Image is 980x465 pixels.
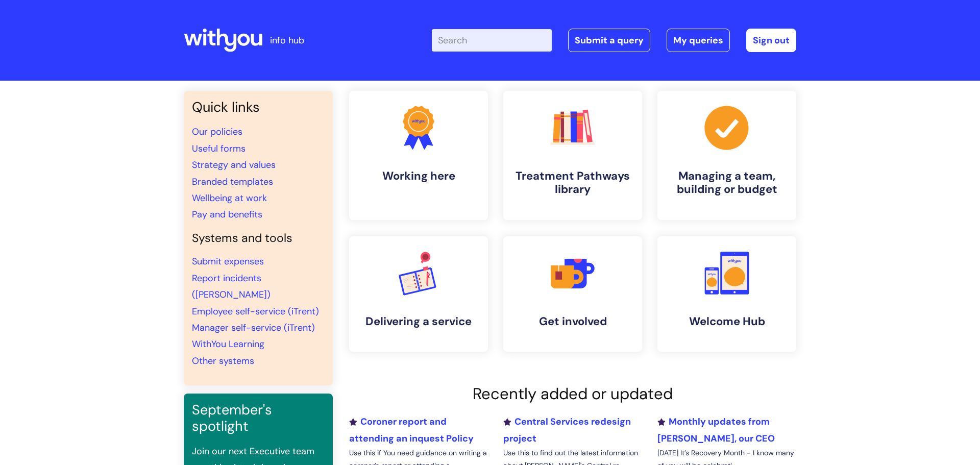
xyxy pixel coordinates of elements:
[357,169,480,183] h4: Working here
[432,29,796,52] div: | -
[657,91,796,220] a: Managing a team, building or budget
[746,29,796,52] a: Sign out
[192,126,242,138] a: Our policies
[192,322,315,334] a: Manager self-service (iTrent)
[192,176,273,188] a: Branded templates
[192,208,262,221] a: Pay and benefits
[192,338,264,350] a: WithYou Learning
[511,169,634,197] h4: Treatment Pathways library
[657,415,775,444] a: Monthly updates from [PERSON_NAME], our CEO
[192,142,246,155] a: Useful forms
[657,236,796,352] a: Welcome Hub
[432,29,552,52] input: Search
[511,315,634,328] h4: Get involved
[349,384,796,403] h2: Recently added or updated
[192,231,325,246] h4: Systems and tools
[349,415,474,444] a: Coroner report and attending an inquest Policy
[503,91,642,220] a: Treatment Pathways library
[192,402,325,435] h3: September's spotlight
[192,355,254,367] a: Other systems
[192,255,264,267] a: Submit expenses
[503,236,642,352] a: Get involved
[349,236,488,352] a: Delivering a service
[270,32,304,48] p: info hub
[667,29,730,52] a: My queries
[192,159,276,171] a: Strategy and values
[503,415,631,444] a: Central Services redesign project
[349,91,488,220] a: Working here
[666,315,788,328] h4: Welcome Hub
[192,192,267,204] a: Wellbeing at work
[192,305,319,317] a: Employee self-service (iTrent)
[192,99,325,115] h3: Quick links
[192,272,271,301] a: Report incidents ([PERSON_NAME])
[568,29,650,52] a: Submit a query
[666,169,788,197] h4: Managing a team, building or budget
[357,315,480,328] h4: Delivering a service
